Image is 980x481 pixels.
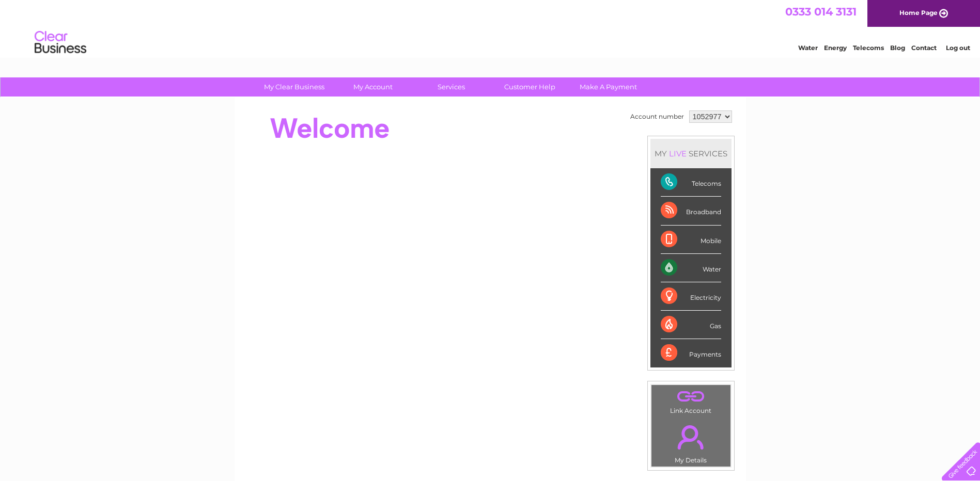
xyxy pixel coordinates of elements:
[661,339,721,367] div: Payments
[946,44,970,52] a: Log out
[661,311,721,339] div: Gas
[487,77,572,97] a: Customer Help
[785,5,857,18] a: 0333 014 3131
[661,168,721,197] div: Telecoms
[628,108,687,125] td: Account number
[654,419,728,455] a: .
[246,6,735,50] div: Clear Business is a trading name of Verastar Limited (registered in [GEOGRAPHIC_DATA] No. 3667643...
[650,139,732,168] div: MY SERVICES
[853,44,884,52] a: Telecoms
[330,77,415,97] a: My Account
[798,44,818,52] a: Water
[409,77,494,97] a: Services
[651,384,731,417] td: Link Account
[252,77,337,97] a: My Clear Business
[654,388,728,406] a: .
[34,27,87,58] img: logo.png
[661,254,721,282] div: Water
[824,44,847,52] a: Energy
[911,44,937,52] a: Contact
[667,149,689,158] div: LIVE
[566,77,651,97] a: Make A Payment
[661,197,721,225] div: Broadband
[651,416,731,467] td: My Details
[661,282,721,311] div: Electricity
[661,226,721,254] div: Mobile
[890,44,905,52] a: Blog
